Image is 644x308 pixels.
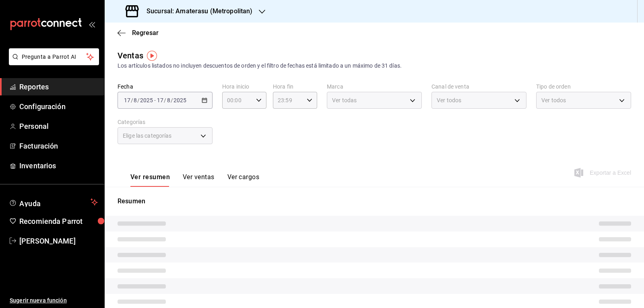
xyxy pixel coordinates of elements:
[140,97,153,103] input: ----
[222,84,266,89] label: Hora inicio
[118,29,159,37] button: Regresar
[132,29,159,37] span: Regresar
[183,173,215,187] button: Ver ventas
[19,81,98,92] span: Reportes
[19,160,98,171] span: Inventarios
[89,21,95,27] button: open_drawer_menu
[118,84,213,89] label: Fecha
[19,236,98,246] span: [PERSON_NAME]
[118,119,213,125] label: Categorías
[327,84,422,89] label: Marca
[227,173,260,187] button: Ver cargos
[171,97,173,103] span: /
[9,48,99,65] button: Pregunta a Parrot AI
[124,97,131,103] input: --
[147,51,157,61] img: Tooltip marker
[131,97,133,103] span: /
[22,53,87,61] span: Pregunta a Parrot AI
[536,84,631,89] label: Tipo de orden
[437,96,461,104] span: Ver todos
[19,101,98,112] span: Configuración
[157,97,164,103] input: --
[19,121,98,132] span: Personal
[118,62,631,70] div: Los artículos listados no incluyen descuentos de orden y el filtro de fechas está limitado a un m...
[137,97,140,103] span: /
[130,173,259,187] div: navigation tabs
[118,50,143,62] div: Ventas
[164,97,166,103] span: /
[173,97,187,103] input: ----
[133,97,137,103] input: --
[541,96,566,104] span: Ver todos
[6,58,99,67] a: Pregunta a Parrot AI
[130,173,170,187] button: Ver resumen
[167,97,171,103] input: --
[154,97,156,103] span: -
[140,6,252,16] h3: Sucursal: Amaterasu (Metropolitan)
[10,296,98,305] span: Sugerir nueva función
[431,84,526,89] label: Canal de venta
[19,216,98,227] span: Recomienda Parrot
[118,196,631,206] p: Resumen
[273,84,317,89] label: Hora fin
[19,141,98,151] span: Facturación
[332,96,357,104] span: Ver todas
[19,197,87,207] span: Ayuda
[123,132,172,140] span: Elige las categorías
